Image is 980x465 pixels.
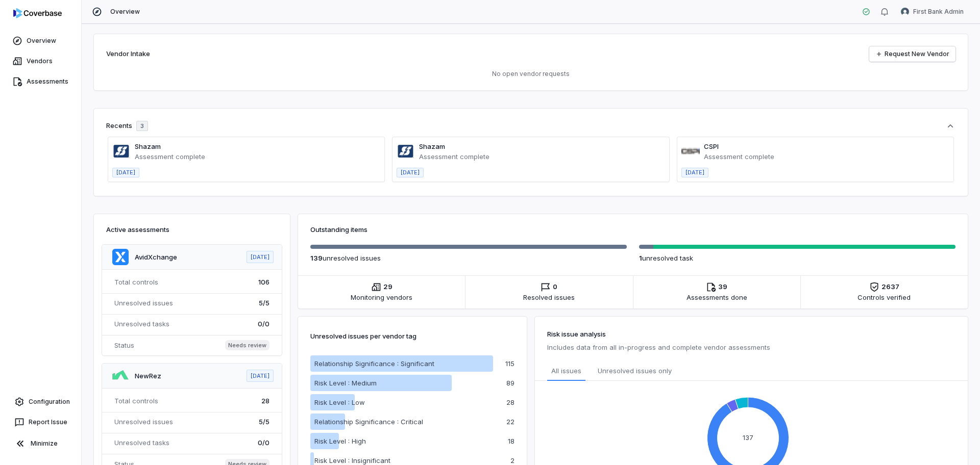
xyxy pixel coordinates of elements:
[547,329,955,339] h3: Risk issue analysis
[4,433,77,454] button: Minimize
[314,417,423,427] p: Relationship Significance : Critical
[310,329,416,343] p: Unresolved issues per vendor tag
[13,8,62,18] img: logo-D7KZi-bG.svg
[523,292,575,302] span: Resolved issues
[547,341,955,353] p: Includes data from all in-progress and complete vendor assessments
[310,253,627,263] p: unresolved issue s
[508,438,514,445] p: 18
[106,49,150,59] h2: Vendor Intake
[506,399,514,406] p: 28
[106,70,955,78] p: No open vendor requests
[140,122,144,130] span: 3
[687,292,747,302] span: Assessments done
[135,253,177,261] a: AvidXchange
[310,224,955,235] h3: Outstanding items
[598,366,672,377] span: Unresolved issues only
[2,52,79,70] a: Vendors
[510,457,514,464] p: 2
[106,121,148,131] div: Recents
[351,292,412,302] span: Monitoring vendors
[314,378,377,388] p: Risk Level : Medium
[419,142,445,150] a: Shazam
[4,393,77,411] a: Configuration
[551,366,581,376] span: All issues
[895,4,970,19] button: First Bank Admin avatarFirst Bank Admin
[704,142,719,150] a: CSPI
[506,380,514,386] p: 89
[2,32,79,50] a: Overview
[718,282,727,292] span: 39
[505,360,514,367] p: 115
[869,46,955,62] a: Request New Vendor
[314,397,365,407] p: Risk Level : Low
[901,8,909,16] img: First Bank Admin avatar
[639,253,955,263] p: unresolved task
[106,121,955,131] button: Recents3
[4,413,77,431] button: Report Issue
[135,142,161,150] a: Shazam
[314,436,366,446] p: Risk Level : High
[913,8,964,16] span: First Bank Admin
[639,254,642,262] span: 1
[506,419,514,425] p: 22
[881,282,899,292] span: 2637
[314,358,434,369] p: Relationship Significance : Significant
[383,282,393,292] span: 29
[310,254,323,262] span: 139
[743,433,753,442] text: 137
[857,292,911,302] span: Controls verified
[553,282,557,292] span: 0
[2,72,79,91] a: Assessments
[106,224,278,235] h3: Active assessments
[135,372,161,380] a: NewRez
[110,8,140,16] span: Overview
